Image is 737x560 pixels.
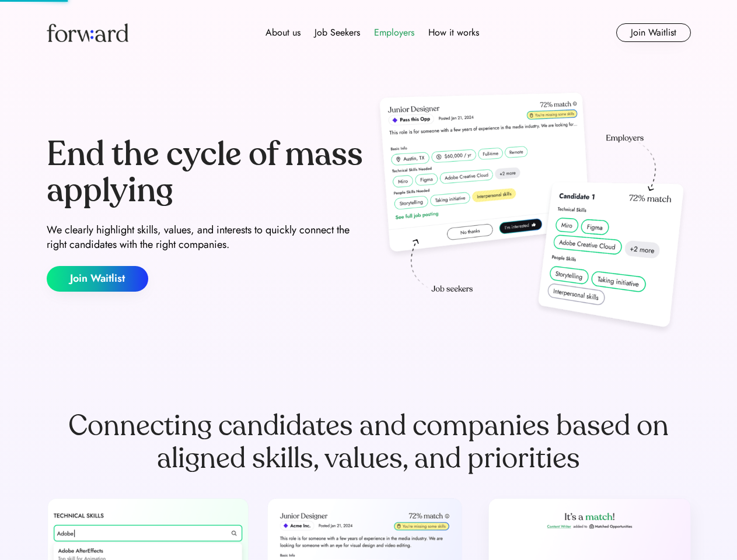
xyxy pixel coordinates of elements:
[616,23,691,42] button: Join Waitlist
[374,26,414,40] div: Employers
[428,26,479,40] div: How it works
[47,223,364,252] div: We clearly highlight skills, values, and interests to quickly connect the right candidates with t...
[315,26,360,40] div: Job Seekers
[47,266,148,292] button: Join Waitlist
[266,26,301,40] div: About us
[47,23,128,42] img: Forward logo
[47,136,364,208] div: End the cycle of mass applying
[47,409,691,475] div: Connecting candidates and companies based on aligned skills, values, and priorities
[373,89,691,339] img: hero-image.png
